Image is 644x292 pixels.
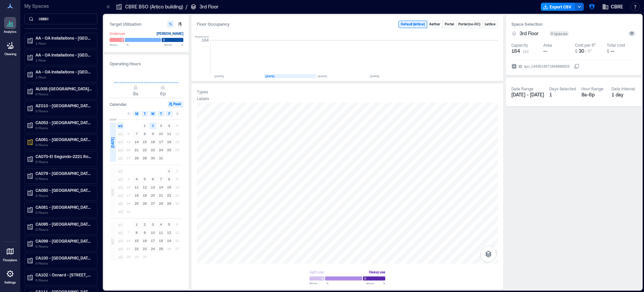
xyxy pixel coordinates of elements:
[511,42,528,48] div: Capacity
[523,48,529,54] span: ppl
[160,111,162,116] span: T
[110,239,115,245] span: SEP
[197,89,208,94] div: Types
[36,137,92,142] p: CA061 - [GEOGRAPHIC_DATA] - [STREET_ADDRESS][US_STATE]
[151,111,155,116] span: W
[117,192,124,199] span: w4
[167,193,171,197] text: 22
[36,125,92,131] p: 0 Floors
[117,238,124,244] span: w3
[36,204,92,210] p: CA081 - [GEOGRAPHIC_DATA] - 500 [GEOGRAPHIC_DATA]..
[151,148,155,152] text: 23
[117,176,124,183] span: w2
[612,86,635,91] div: Data Interval
[197,21,393,28] div: Floor Occupancy
[136,132,138,136] text: 7
[151,239,155,243] text: 17
[167,239,171,243] text: 19
[117,122,124,129] span: w1
[159,193,163,197] text: 21
[135,111,138,116] span: M
[611,3,623,10] span: CBRE
[168,111,170,116] span: F
[186,3,187,10] p: /
[143,247,147,251] text: 23
[200,3,218,10] p: 3rd Floor
[36,255,92,261] p: CA100 - [GEOGRAPHIC_DATA] - 5921 [GEOGRAPHIC_DATA]..
[3,258,17,262] p: Floorplans
[117,221,124,228] span: w1
[579,48,584,54] span: 30
[117,229,124,236] span: w2
[266,74,275,78] text: [DATE]
[399,21,427,28] button: Default (lattice)
[366,281,385,285] span: Above %
[36,238,92,244] p: CA099 - [GEOGRAPHIC_DATA] - 1111 Broadway..
[1,243,19,264] a: Floorplans
[456,21,482,28] button: Portal (no-DC)
[152,177,154,181] text: 6
[511,48,520,54] span: 164
[117,200,124,207] span: w5
[36,52,92,58] p: AA - OA Installations - [GEOGRAPHIC_DATA]
[117,139,124,145] span: w3
[135,239,139,243] text: 15
[160,91,166,96] span: 6p
[117,155,124,162] span: w5
[309,281,328,285] span: Below %
[197,96,209,101] div: Labels
[152,123,154,128] text: 2
[144,132,146,136] text: 8
[36,41,92,46] p: 1 Floor
[36,171,92,176] p: CA079 - [GEOGRAPHIC_DATA] - 400 [GEOGRAPHIC_DATA]..
[117,254,124,261] span: w5
[543,42,552,48] div: Area
[135,148,139,152] text: 21
[511,92,544,97] span: [DATE] - [DATE]
[136,230,138,234] text: 8
[4,30,17,34] p: Analytics
[36,272,92,277] p: CA102 - Oxnard - [STREET_ADDRESS]..
[519,63,522,70] span: ID
[318,74,327,78] text: [DATE]
[136,177,138,181] text: 4
[144,230,146,234] text: 9
[575,42,596,48] div: Cost per ft²
[151,156,155,160] text: 30
[143,140,147,144] text: 15
[110,43,129,47] span: Below %
[36,187,92,193] p: CA080 - [GEOGRAPHIC_DATA] - 4141 [GEOGRAPHIC_DATA]..
[152,132,154,136] text: 9
[117,184,124,191] span: w3
[523,63,570,70] div: spc_1443614971844886825
[611,48,615,54] span: --
[160,177,162,181] text: 7
[160,222,162,226] text: 4
[168,222,170,226] text: 5
[117,246,124,252] span: w4
[151,140,155,144] text: 16
[543,48,547,54] span: --
[151,230,155,234] text: 10
[36,193,92,198] p: 2 Floors
[215,74,224,78] text: [DATE]
[151,201,155,205] text: 27
[36,91,92,97] p: 0 Floors
[160,123,162,128] text: 3
[483,21,498,28] button: Lattice
[143,193,147,197] text: 19
[36,142,92,148] p: 0 Floors
[541,3,575,11] button: Export CSV
[110,30,125,37] div: Underuse
[125,3,183,10] p: CBRE BSO (Artico building)
[157,30,183,37] div: [PERSON_NAME]
[575,48,604,54] button: $ 30 / ft²
[607,42,625,48] div: Total cost
[176,111,178,116] span: S
[549,91,576,98] div: 1
[143,148,147,152] text: 22
[117,131,124,137] span: w2
[128,111,130,116] span: S
[159,185,163,189] text: 14
[36,58,92,63] p: 1 Floor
